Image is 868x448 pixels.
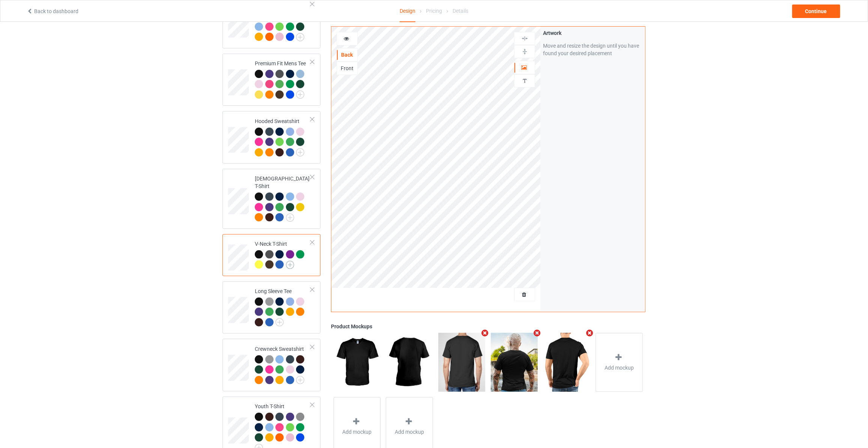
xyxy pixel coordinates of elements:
[296,90,304,99] img: svg+xml;base64,PD94bWwgdmVyc2lvbj0iMS4wIiBlbmNvZGluZz0iVVRGLTgiPz4KPHN2ZyB3aWR0aD0iMjJweCIgaGVpZ2...
[453,0,468,21] div: Details
[605,364,634,371] span: Add mockup
[223,339,320,391] div: Crewneck Sweatshirt
[337,51,357,59] div: Back
[223,169,320,229] div: [DEMOGRAPHIC_DATA] T-Shirt
[480,329,490,337] i: Remove mockup
[255,287,311,326] div: Long Sleeve Tee
[286,261,294,269] img: svg+xml;base64,PD94bWwgdmVyc2lvbj0iMS4wIiBlbmNvZGluZz0iVVRGLTgiPz4KPHN2ZyB3aWR0aD0iMjJweCIgaGVpZ2...
[286,213,294,222] img: svg+xml;base64,PD94bWwgdmVyc2lvbj0iMS4wIiBlbmNvZGluZz0iVVRGLTgiPz4KPHN2ZyB3aWR0aD0iMjJweCIgaGVpZ2...
[337,65,357,72] div: Front
[543,42,642,57] div: Move and resize the design until you have found your desired placement
[255,60,311,98] div: Premium Fit Mens Tee
[296,148,304,156] img: svg+xml;base64,PD94bWwgdmVyc2lvbj0iMS4wIiBlbmNvZGluZz0iVVRGLTgiPz4KPHN2ZyB3aWR0aD0iMjJweCIgaGVpZ2...
[426,0,442,21] div: Pricing
[521,77,528,84] img: svg%3E%0A
[223,281,320,334] div: Long Sleeve Tee
[400,0,415,22] div: Design
[296,376,304,384] img: svg+xml;base64,PD94bWwgdmVyc2lvbj0iMS4wIiBlbmNvZGluZz0iVVRGLTgiPz4KPHN2ZyB3aWR0aD0iMjJweCIgaGVpZ2...
[543,29,642,37] div: Artwork
[343,428,372,436] span: Add mockup
[255,117,311,156] div: Hooded Sweatshirt
[792,5,840,18] div: Continue
[395,428,424,436] span: Add mockup
[296,413,304,421] img: heather_texture.png
[334,333,381,391] img: regular.jpg
[223,111,320,164] div: Hooded Sweatshirt
[255,2,311,41] div: Classic T-Shirt
[543,333,590,391] img: regular.jpg
[223,54,320,106] div: Premium Fit Mens Tee
[521,35,528,42] img: svg%3E%0A
[27,8,78,14] a: Back to dashboard
[585,329,594,337] i: Remove mockup
[521,48,528,55] img: svg%3E%0A
[275,318,284,326] img: svg+xml;base64,PD94bWwgdmVyc2lvbj0iMS4wIiBlbmNvZGluZz0iVVRGLTgiPz4KPHN2ZyB3aWR0aD0iMjJweCIgaGVpZ2...
[386,333,433,391] img: regular.jpg
[438,333,485,391] img: regular.jpg
[596,333,643,392] div: Add mockup
[255,345,311,384] div: Crewneck Sweatshirt
[533,329,542,337] i: Remove mockup
[296,33,304,41] img: svg+xml;base64,PD94bWwgdmVyc2lvbj0iMS4wIiBlbmNvZGluZz0iVVRGLTgiPz4KPHN2ZyB3aWR0aD0iMjJweCIgaGVpZ2...
[491,333,538,391] img: regular.jpg
[255,175,311,221] div: [DEMOGRAPHIC_DATA] T-Shirt
[255,240,311,268] div: V-Neck T-Shirt
[331,323,645,330] div: Product Mockups
[223,234,320,276] div: V-Neck T-Shirt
